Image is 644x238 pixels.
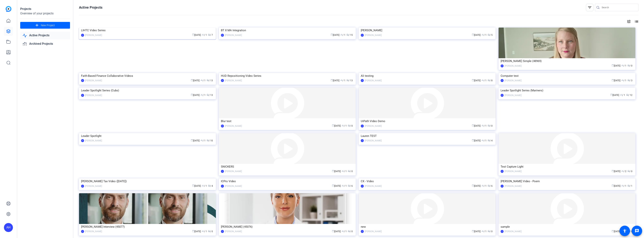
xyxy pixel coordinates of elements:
span: calendar_today [612,64,614,66]
div: [PERSON_NAME] [361,28,493,33]
span: [DATE] [332,125,341,127]
span: / 0 [348,230,353,233]
div: LIHTC Video Series [81,28,214,33]
span: / 12 [626,94,632,96]
span: / 0 [627,170,632,173]
div: [PERSON_NAME] [225,124,242,128]
span: [DATE] [331,34,339,36]
div: [PERSON_NAME] [225,79,242,82]
div: [PERSON_NAME] [365,184,382,188]
span: / 1 [621,64,626,67]
div: Projects [20,7,70,11]
div: RP [501,170,504,173]
span: / 1 [202,185,207,187]
div: LG [361,230,364,233]
span: radio [487,184,490,187]
div: Ali testing [361,73,493,79]
div: LG [501,185,504,188]
span: / 1 [201,139,206,142]
span: / 13 [206,94,213,96]
span: group [202,34,204,36]
span: calendar_today [612,184,614,187]
span: calendar_today [610,94,613,96]
span: group [621,184,624,187]
span: group [202,230,204,232]
div: [PERSON_NAME] (45076) [221,224,354,230]
span: group [201,94,203,96]
span: / 0 [487,125,493,127]
div: Computer test [501,73,633,79]
span: group [340,34,343,36]
div: Test Capture Light [501,164,633,169]
span: / 4 [208,185,213,187]
span: / 1 [482,125,487,127]
img: blue-gradient.svg [6,6,11,12]
span: group [482,139,484,141]
span: / 13 [206,79,213,82]
div: [PERSON_NAME] [365,33,382,37]
span: / 13 [346,79,353,82]
div: [PERSON_NAME] [225,169,242,173]
span: group [342,230,344,232]
div: [PERSON_NAME] [365,124,382,128]
span: [DATE] [472,79,481,82]
div: [PERSON_NAME] [85,33,102,37]
span: / 1 [482,185,487,187]
span: [DATE] [472,139,481,142]
div: RP [501,79,504,82]
span: radio [206,139,209,141]
span: calendar_today [472,230,474,232]
span: [DATE] [192,34,201,36]
div: RP [81,139,84,142]
div: [PERSON_NAME] [85,184,102,188]
span: / 2 [621,170,626,173]
div: LG [221,185,224,188]
span: group [621,64,624,66]
span: calendar_today [332,170,334,172]
div: LG [501,230,504,233]
div: [PERSON_NAME] [365,139,382,143]
span: / 6 [348,185,353,187]
span: radio [487,124,490,127]
div: [PERSON_NAME] Video - Poem [501,178,633,184]
div: [PERSON_NAME] [365,79,382,82]
span: / 15 [346,34,353,36]
div: ICPro Video [221,178,354,184]
span: group [482,79,484,81]
span: radio [487,230,490,232]
span: calendar_today [612,230,614,232]
div: LG [221,170,224,173]
div: BT X MA Integration [221,28,354,33]
span: group [620,94,622,96]
div: [PERSON_NAME] [85,93,102,97]
span: [DATE] [610,94,619,96]
span: radio [208,184,210,187]
div: [PERSON_NAME] [225,33,242,37]
div: LG [361,34,364,37]
div: Leader Spotlight [81,133,214,139]
div: RP [501,94,504,97]
span: calendar_today [332,124,334,127]
span: / 6 [487,185,493,187]
mat-icon: list [634,19,638,24]
span: [DATE] [192,185,201,187]
div: Faith-Based Finance Collaborative Videos [81,73,214,79]
span: radio [627,79,630,81]
span: group [201,79,203,81]
div: Blur test [221,118,354,124]
span: / 1 [342,170,347,173]
span: radio [346,79,349,81]
div: LG [361,139,364,142]
span: [DATE] [332,185,341,187]
span: calendar_today [472,124,474,127]
span: / 1 [202,230,207,233]
span: radio [348,230,350,232]
span: radio [348,184,350,187]
span: calendar_today [192,230,194,232]
span: / 0 [348,125,353,127]
span: group [621,79,624,81]
span: calendar_today [472,79,474,81]
span: / 5 [487,34,493,36]
div: Lauren TEST [361,133,493,139]
div: [PERSON_NAME] [85,230,102,233]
